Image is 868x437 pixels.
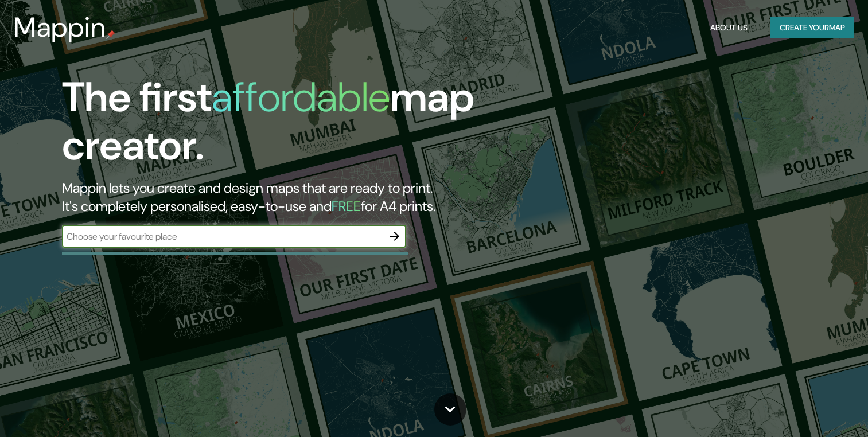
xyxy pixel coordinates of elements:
[770,17,854,38] button: Create yourmap
[106,30,115,39] img: mappin-pin
[62,230,383,243] input: Choose your favourite place
[62,179,496,216] h2: Mappin lets you create and design maps that are ready to print. It's completely personalised, eas...
[332,197,361,215] h5: FREE
[62,73,496,179] h1: The first map creator.
[212,71,390,124] h1: affordable
[14,11,106,44] h3: Mappin
[706,17,752,38] button: About Us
